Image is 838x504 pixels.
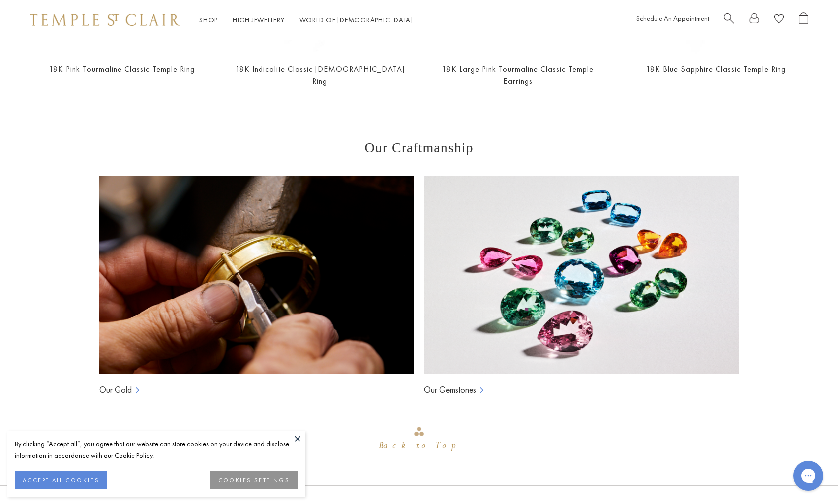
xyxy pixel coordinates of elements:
[424,384,476,396] a: Our Gemstones
[774,12,784,28] a: View Wishlist
[646,64,786,74] a: 18K Blue Sapphire Classic Temple Ring
[210,471,298,489] button: COOKIES SETTINGS
[49,64,195,74] a: 18K Pink Tourmaline Classic Temple Ring
[233,15,285,24] a: High JewelleryHigh Jewellery
[379,437,459,455] div: Back to Top
[724,12,734,28] a: Search
[236,64,405,86] a: 18K Indicolite Classic [DEMOGRAPHIC_DATA] Ring
[99,384,132,396] a: Our Gold
[299,15,413,24] a: World of [DEMOGRAPHIC_DATA]World of [DEMOGRAPHIC_DATA]
[99,140,739,156] h3: Our Craftmanship
[799,12,808,28] a: Open Shopping Bag
[379,426,459,455] div: Go to top
[442,64,594,86] a: 18K Large Pink Tourmaline Classic Temple Earrings
[788,457,828,494] iframe: Gorgias live chat messenger
[199,14,413,26] nav: Main navigation
[30,14,180,26] img: Temple St. Clair
[15,439,298,461] div: By clicking “Accept all”, you agree that our website can store cookies on your device and disclos...
[99,176,414,374] img: Ball Chains
[199,15,218,24] a: ShopShop
[15,471,107,489] button: ACCEPT ALL COOKIES
[424,176,739,374] img: Ball Chains
[636,14,709,23] a: Schedule An Appointment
